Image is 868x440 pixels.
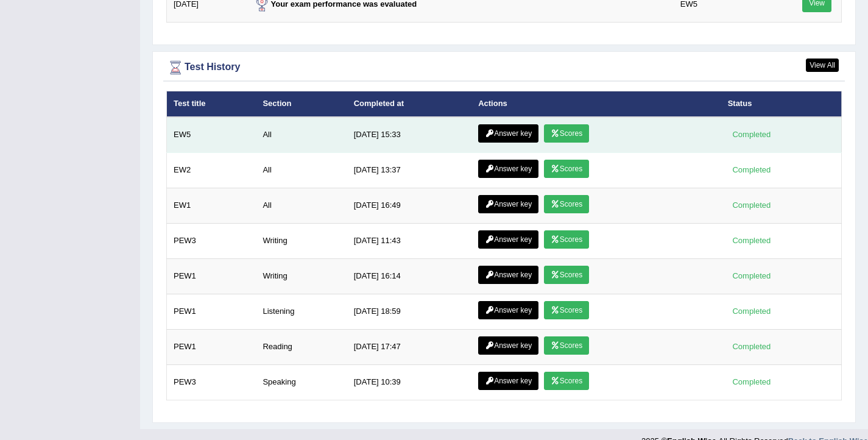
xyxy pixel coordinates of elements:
a: Scores [544,124,589,143]
td: [DATE] 15:33 [347,117,471,153]
div: Completed [728,340,775,353]
th: Test title [167,91,256,117]
a: Answer key [478,301,538,319]
div: Completed [728,269,775,282]
td: Reading [256,329,347,364]
td: Speaking [256,364,347,400]
td: [DATE] 16:14 [347,258,471,294]
a: Scores [544,160,589,178]
td: PEW1 [167,329,256,364]
div: Test History [166,59,842,77]
th: Status [721,91,842,117]
div: Completed [728,375,775,388]
td: EW1 [167,188,256,223]
div: Completed [728,305,775,318]
a: Scores [544,301,589,319]
td: [DATE] 16:49 [347,188,471,223]
td: [DATE] 17:47 [347,329,471,364]
td: All [256,117,347,153]
a: Scores [544,372,589,390]
a: Answer key [478,336,538,355]
div: Completed [728,234,775,247]
td: All [256,152,347,188]
a: Scores [544,336,589,355]
td: EW2 [167,152,256,188]
a: Scores [544,230,589,249]
a: Answer key [478,230,538,249]
td: All [256,188,347,223]
div: Completed [728,128,775,141]
a: Answer key [478,372,538,390]
div: Completed [728,199,775,211]
td: PEW1 [167,258,256,294]
td: Listening [256,294,347,329]
a: Scores [544,266,589,284]
a: Answer key [478,160,538,178]
th: Completed at [347,91,471,117]
td: PEW1 [167,294,256,329]
td: EW5 [167,117,256,153]
a: View All [806,59,839,72]
td: PEW3 [167,364,256,400]
td: PEW3 [167,223,256,258]
a: Answer key [478,266,538,284]
td: [DATE] 10:39 [347,364,471,400]
td: [DATE] 13:37 [347,152,471,188]
td: Writing [256,223,347,258]
a: Answer key [478,195,538,213]
a: Scores [544,195,589,213]
td: [DATE] 18:59 [347,294,471,329]
td: [DATE] 11:43 [347,223,471,258]
a: Answer key [478,124,538,143]
th: Actions [471,91,721,117]
td: Writing [256,258,347,294]
th: Section [256,91,347,117]
div: Completed [728,163,775,176]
